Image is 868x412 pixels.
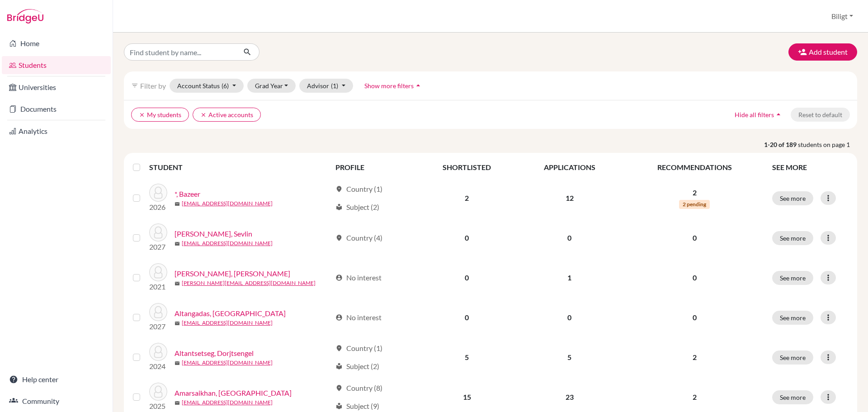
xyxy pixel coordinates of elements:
span: mail [175,400,180,406]
p: 0 [628,232,761,243]
i: arrow_drop_up [774,110,783,119]
p: 2 [628,352,761,363]
p: 2024 [149,361,167,372]
button: Hide all filtersarrow_drop_up [727,108,791,122]
span: local_library [335,363,343,370]
th: SEE MORE [767,156,854,178]
button: Grad Year [247,79,296,93]
p: 2027 [149,321,167,332]
button: Account Status(6) [170,79,244,93]
th: RECOMMENDATIONS [623,156,767,178]
span: mail [175,201,180,207]
a: Altantsetseg, Dorjtsengel [175,348,254,359]
span: local_library [335,403,343,410]
a: Home [2,34,111,52]
a: Students [2,56,111,74]
img: Bridge-U [7,9,43,24]
a: [PERSON_NAME], [PERSON_NAME] [175,268,290,279]
i: clear [139,112,145,118]
a: Universities [2,78,111,96]
span: Hide all filters [735,111,774,118]
a: [EMAIL_ADDRESS][DOMAIN_NAME] [182,199,273,208]
button: Advisor(1) [299,79,353,93]
span: location_on [335,234,343,242]
i: clear [200,112,207,118]
a: Community [2,392,111,410]
span: mail [175,241,180,246]
td: 0 [417,298,517,337]
td: 0 [417,218,517,258]
a: Altangadas, [GEOGRAPHIC_DATA] [175,308,286,319]
span: Filter by [140,81,166,90]
div: Country (1) [335,184,382,194]
img: Amarsaikhan, Garigmaa [149,383,167,401]
td: 1 [517,258,622,298]
span: Show more filters [364,82,414,90]
td: 0 [517,298,622,337]
p: 2 [628,392,761,403]
img: Altantsetseg, Dorjtsengel [149,343,167,361]
td: 2 [417,178,517,218]
button: clearMy students [131,108,189,122]
a: [PERSON_NAME][EMAIL_ADDRESS][DOMAIN_NAME] [182,279,316,287]
td: 0 [417,258,517,298]
span: account_circle [335,314,343,321]
span: mail [175,281,180,286]
p: 2 [628,187,761,198]
th: PROFILE [330,156,417,178]
span: local_library [335,204,343,211]
button: See more [772,191,813,205]
a: Amarsaikhan, [GEOGRAPHIC_DATA] [175,388,292,398]
span: mail [175,321,180,326]
span: 2 pending [679,200,710,209]
button: See more [772,231,813,245]
button: See more [772,350,813,365]
td: 5 [417,337,517,377]
img: Alberto, Juan Carlos [149,263,167,281]
a: Help center [2,370,111,388]
span: account_circle [335,274,343,281]
div: Subject (2) [335,202,379,213]
span: (1) [331,82,338,90]
div: Country (4) [335,232,382,243]
button: clearActive accounts [193,108,261,122]
img: Altangadas, Khandari [149,303,167,321]
a: Documents [2,100,111,118]
p: 2025 [149,401,167,412]
button: See more [772,390,813,404]
a: [EMAIL_ADDRESS][DOMAIN_NAME] [182,319,273,327]
td: 5 [517,337,622,377]
button: Biligt [827,8,857,25]
div: Country (1) [335,343,382,354]
img: Aanensen, Sevlin [149,223,167,242]
a: *, Bazeer [175,189,200,199]
p: 2026 [149,202,167,213]
div: Subject (9) [335,401,379,412]
a: [EMAIL_ADDRESS][DOMAIN_NAME] [182,359,273,367]
span: location_on [335,384,343,392]
p: 2027 [149,242,167,252]
a: [EMAIL_ADDRESS][DOMAIN_NAME] [182,239,273,247]
span: mail [175,360,180,366]
div: No interest [335,272,382,283]
button: See more [772,271,813,285]
td: 0 [517,218,622,258]
td: 12 [517,178,622,218]
th: APPLICATIONS [517,156,622,178]
i: filter_list [131,82,138,89]
img: *, Bazeer [149,184,167,202]
button: Reset to default [791,108,850,122]
span: (6) [222,82,229,90]
div: No interest [335,312,382,323]
p: 0 [628,272,761,283]
button: Add student [788,43,857,61]
input: Find student by name... [124,43,236,61]
th: SHORTLISTED [417,156,517,178]
th: STUDENT [149,156,330,178]
button: Show more filtersarrow_drop_up [357,79,430,93]
div: Subject (2) [335,361,379,372]
i: arrow_drop_up [414,81,423,90]
p: 2021 [149,281,167,292]
strong: 1-20 of 189 [764,140,798,149]
span: students on page 1 [798,140,857,149]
